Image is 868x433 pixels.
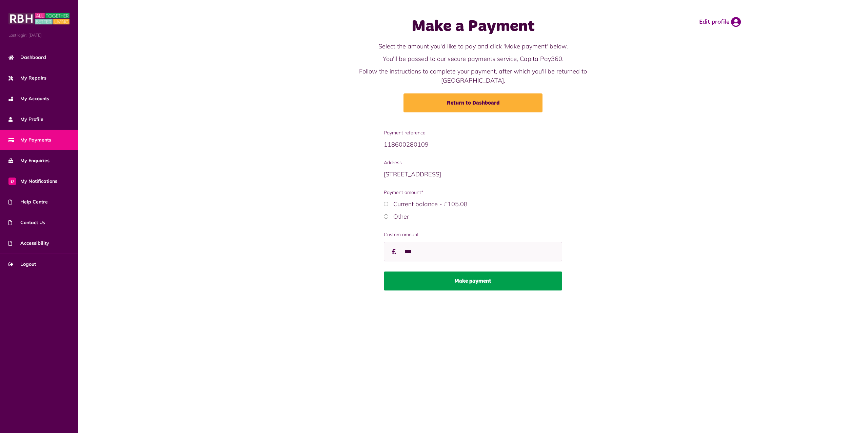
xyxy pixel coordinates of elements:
[8,219,45,226] span: Contact Us
[8,116,43,123] span: My Profile
[384,129,563,136] span: Payment reference
[8,12,70,25] img: MyRBH
[8,240,49,247] span: Accessibility
[384,231,563,238] label: Custom amount
[8,198,48,205] span: Help Centre
[8,32,70,38] span: Last login: [DATE]
[8,95,49,102] span: My Accounts
[384,272,563,290] button: Make payment
[699,17,741,27] a: Edit profile
[393,213,409,220] label: Other
[384,189,563,196] span: Payment amount*
[8,54,46,61] span: Dashboard
[337,54,609,63] p: You'll be passed to our secure payments service, Capita Pay360.
[8,136,51,144] span: My Payments
[337,67,609,85] p: Follow the instructions to complete your payment, after which you'll be returned to [GEOGRAPHIC_D...
[8,261,36,268] span: Logout
[393,200,468,208] label: Current balance - £105.08
[8,177,16,185] span: 0
[384,140,429,148] span: 118600280109
[403,93,542,112] a: Return to Dashboard
[337,42,609,51] p: Select the amount you'd like to pay and click 'Make payment' below.
[384,159,563,166] span: Address
[8,74,46,82] span: My Repairs
[384,170,441,178] span: [STREET_ADDRESS]
[8,157,50,164] span: My Enquiries
[8,178,57,185] span: My Notifications
[337,17,609,37] h1: Make a Payment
